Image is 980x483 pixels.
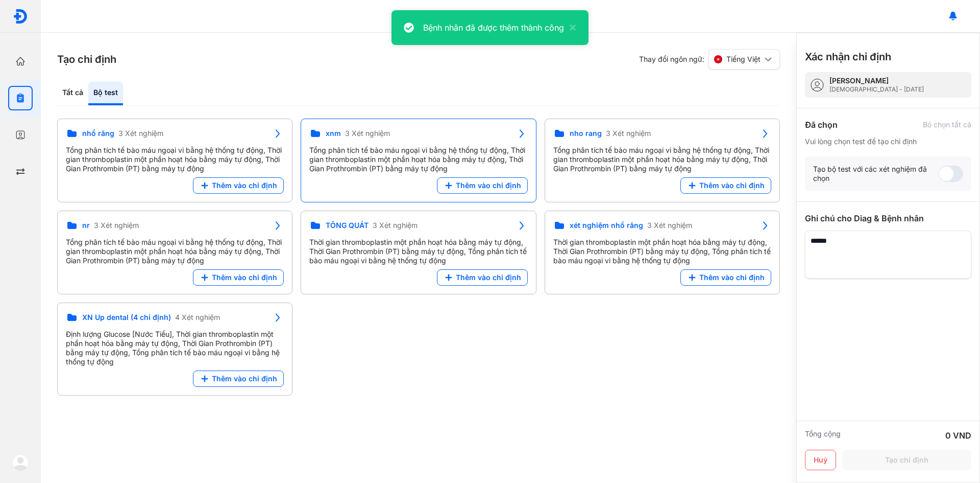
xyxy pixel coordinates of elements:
[564,21,576,34] button: close
[345,129,390,138] span: 3 Xét nghiệm
[118,129,163,138] span: 3 Xét nghiệm
[13,9,28,24] img: logo
[647,221,692,230] span: 3 Xét nghiệm
[570,129,602,138] span: nho rang
[88,82,123,105] div: Bộ test
[66,330,284,366] div: Định lượng Glucose [Nước Tiểu], Thời gian thromboplastin một phần hoạt hóa bằng máy tự động, Thời...
[326,129,341,138] span: xnm
[82,221,90,230] span: nr
[82,313,171,322] span: XN Up dental (4 chỉ định)
[726,55,761,64] span: Tiếng Việt
[813,165,939,183] div: Tạo bộ test với các xét nghiệm đã chọn
[309,146,527,173] div: Tổng phân tích tế bào máu ngoại vi bằng hệ thống tự động, Thời gian thromboplastin một phần hoạt ...
[680,269,771,286] button: Thêm vào chỉ định
[923,120,971,129] div: Bỏ chọn tất cả
[699,181,765,190] span: Thêm vào chỉ định
[456,181,521,190] span: Thêm vào chỉ định
[423,21,564,34] div: Bệnh nhân đã được thêm thành công
[829,76,924,85] div: [PERSON_NAME]
[699,273,765,282] span: Thêm vào chỉ định
[842,450,971,470] button: Tạo chỉ định
[805,119,838,131] div: Đã chọn
[456,273,521,282] span: Thêm vào chỉ định
[945,429,971,442] div: 0 VND
[680,177,771,194] button: Thêm vào chỉ định
[570,221,643,230] span: xét nghiệm nhổ răng
[212,374,277,383] span: Thêm vào chỉ định
[66,238,284,265] div: Tổng phân tích tế bào máu ngoại vi bằng hệ thống tự động, Thời gian thromboplastin một phần hoạt ...
[12,454,29,471] img: logo
[373,221,418,230] span: 3 Xét nghiệm
[94,221,139,230] span: 3 Xét nghiệm
[437,269,528,286] button: Thêm vào chỉ định
[326,221,369,230] span: TỔNG QUÁT
[805,50,891,64] h3: Xác nhận chỉ định
[66,146,284,173] div: Tổng phân tích tế bào máu ngoại vi bằng hệ thống tự động, Thời gian thromboplastin một phần hoạt ...
[805,212,971,224] div: Ghi chú cho Diag & Bệnh nhân
[175,313,220,322] span: 4 Xét nghiệm
[82,129,114,138] span: nhổ răng
[805,450,836,470] button: Huỷ
[437,177,528,194] button: Thêm vào chỉ định
[805,137,971,146] div: Vui lòng chọn test để tạo chỉ định
[553,238,771,265] div: Thời gian thromboplastin một phần hoạt hóa bằng máy tự động, Thời Gian Prothrombin (PT) bằng máy ...
[57,82,88,105] div: Tất cả
[57,52,116,66] h3: Tạo chỉ định
[829,85,924,94] div: [DEMOGRAPHIC_DATA] - [DATE]
[606,129,651,138] span: 3 Xét nghiệm
[212,273,277,282] span: Thêm vào chỉ định
[212,181,277,190] span: Thêm vào chỉ định
[309,238,527,265] div: Thời gian thromboplastin một phần hoạt hóa bằng máy tự động, Thời Gian Prothrombin (PT) bằng máy ...
[193,371,284,387] button: Thêm vào chỉ định
[193,269,284,286] button: Thêm vào chỉ định
[553,146,771,173] div: Tổng phân tích tế bào máu ngoại vi bằng hệ thống tự động, Thời gian thromboplastin một phần hoạt ...
[805,429,841,442] div: Tổng cộng
[193,177,284,194] button: Thêm vào chỉ định
[639,49,780,70] div: Thay đổi ngôn ngữ:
